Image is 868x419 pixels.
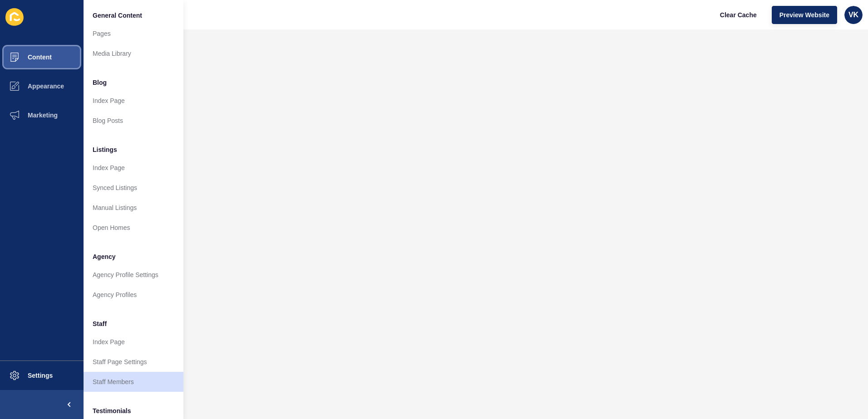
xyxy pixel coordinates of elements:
a: Index Page [84,332,183,352]
span: General Content [93,11,142,20]
a: Manual Listings [84,198,183,218]
span: Listings [93,145,117,154]
a: Blog Posts [84,111,183,131]
span: VK [848,10,858,19]
button: Clear Cache [712,6,764,24]
a: Index Page [84,158,183,178]
span: Agency [93,252,116,261]
span: Clear Cache [720,10,757,19]
span: Staff [93,319,107,328]
a: Media Library [84,44,183,63]
a: Staff Page Settings [84,352,183,372]
a: Synced Listings [84,178,183,198]
a: Pages [84,24,183,44]
a: Agency Profile Settings [84,265,183,285]
a: Agency Profiles [84,285,183,305]
span: Blog [93,78,107,87]
span: Testimonials [93,406,131,415]
button: Preview Website [772,6,837,24]
span: Preview Website [779,10,829,19]
a: Open Homes [84,218,183,238]
a: Staff Members [84,372,183,392]
a: Index Page [84,91,183,111]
